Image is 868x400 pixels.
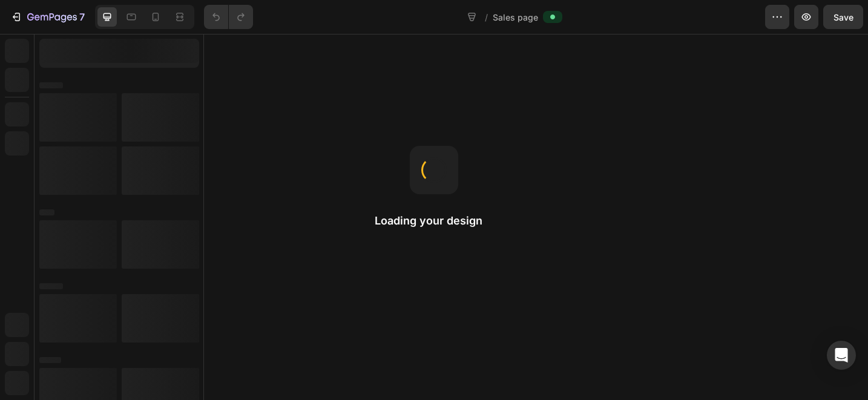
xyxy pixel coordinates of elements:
[204,5,253,29] div: Undo/Redo
[493,11,538,24] span: Sales page
[375,214,493,228] h2: Loading your design
[485,11,488,24] span: /
[823,5,863,29] button: Save
[5,5,90,29] button: 7
[827,341,856,370] div: Open Intercom Messenger
[79,10,85,24] p: 7
[833,12,853,22] span: Save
